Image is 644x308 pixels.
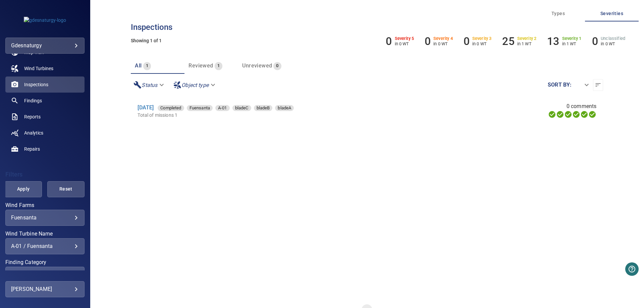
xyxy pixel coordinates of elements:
[273,62,281,70] span: 0
[5,231,85,237] label: Wind Turbine Name
[472,36,492,41] h6: Severity 3
[181,82,209,88] em: Object type
[131,79,168,91] div: Status
[601,36,625,41] h6: Unclassified
[131,38,603,43] h5: Showing 1 of 1
[5,210,85,226] div: Wind Farms
[11,40,79,51] div: gdesnaturgy
[562,36,582,41] h6: Severity 1
[254,105,273,111] span: bladeB
[5,181,42,197] button: Apply
[556,110,564,118] svg: Data Formatted 100%
[5,203,85,208] label: Wind Farms
[142,82,157,88] em: Status
[464,35,470,48] h6: 0
[502,35,514,48] h6: 25
[24,113,41,120] span: Reports
[24,65,53,72] span: Wind Turbines
[5,171,85,178] h4: Filters
[143,62,151,70] span: 1
[171,79,219,91] div: Object type
[589,9,635,18] span: Severities
[567,102,597,110] span: 0 comments
[5,76,85,93] a: inspections active
[386,35,414,48] li: Severity 5
[189,62,213,69] span: Reviewed
[564,110,572,118] svg: Selecting 100%
[547,35,559,48] h6: 13
[425,35,431,48] h6: 0
[5,141,85,157] a: repairs noActive
[548,82,572,88] label: Sort by :
[472,41,492,46] p: in 0 WT
[433,36,453,41] h6: Severity 4
[215,105,230,111] span: A-01
[433,41,453,46] p: in 0 WT
[187,105,213,111] span: Fuensanta
[138,112,422,118] p: Total of missions 1
[11,243,79,249] div: A-01 / Fuensanta
[24,17,66,23] img: gdesnaturgy-logo
[592,35,625,48] li: Severity Unclassified
[232,105,251,111] span: bladeC
[13,185,34,193] span: Apply
[386,35,392,48] h6: 0
[580,110,588,118] svg: Matching 100%
[5,260,85,265] label: Finding Category
[592,35,598,48] h6: 0
[593,79,603,91] button: Sort list from newest to oldest
[56,185,76,193] span: Reset
[5,38,85,54] div: gdesnaturgy
[135,62,142,69] span: All
[5,238,85,254] div: Wind Turbine Name
[502,35,536,48] li: Severity 2
[215,62,222,70] span: 1
[535,9,581,18] span: Types
[562,41,582,46] p: in 1 WT
[47,181,85,197] button: Reset
[547,35,581,48] li: Severity 1
[572,110,580,118] svg: ML Processing 100%
[395,41,414,46] p: in 0 WT
[242,62,272,69] span: Unreviewed
[5,125,85,141] a: analytics noActive
[425,35,453,48] li: Severity 4
[11,284,79,295] div: [PERSON_NAME]
[548,110,556,118] svg: Uploading 100%
[24,146,40,152] span: Repairs
[572,79,593,91] div: ​
[517,41,537,46] p: in 1 WT
[138,104,154,111] a: [DATE]
[131,23,603,32] h3: Inspections
[5,267,85,283] div: Finding Category
[24,97,42,104] span: Findings
[517,36,537,41] h6: Severity 2
[5,93,85,109] a: findings noActive
[11,214,79,221] div: Fuensanta
[275,105,294,111] span: bladeA
[588,110,596,118] svg: Classification 100%
[395,36,414,41] h6: Severity 5
[158,105,184,111] span: Completed
[601,41,625,46] p: in 0 WT
[5,109,85,125] a: reports noActive
[24,81,48,88] span: Inspections
[5,60,85,76] a: windturbines noActive
[464,35,492,48] li: Severity 3
[24,130,43,136] span: Analytics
